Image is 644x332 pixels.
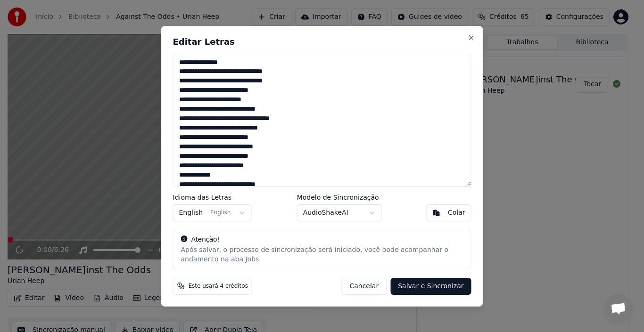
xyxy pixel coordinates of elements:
label: Modelo de Sincronização [297,194,382,201]
span: Este usará 4 créditos [189,282,248,290]
button: Salvar e Sincronizar [390,277,471,294]
div: Colar [448,208,465,218]
div: Após salvar, o processo de sincronização será iniciado, você pode acompanhar o andamento na aba Jobs [181,245,463,264]
div: Atenção! [181,235,463,244]
label: Idioma das Letras [173,194,252,201]
button: Cancelar [341,277,387,294]
h2: Editar Letras [173,38,471,46]
button: Colar [427,204,471,221]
